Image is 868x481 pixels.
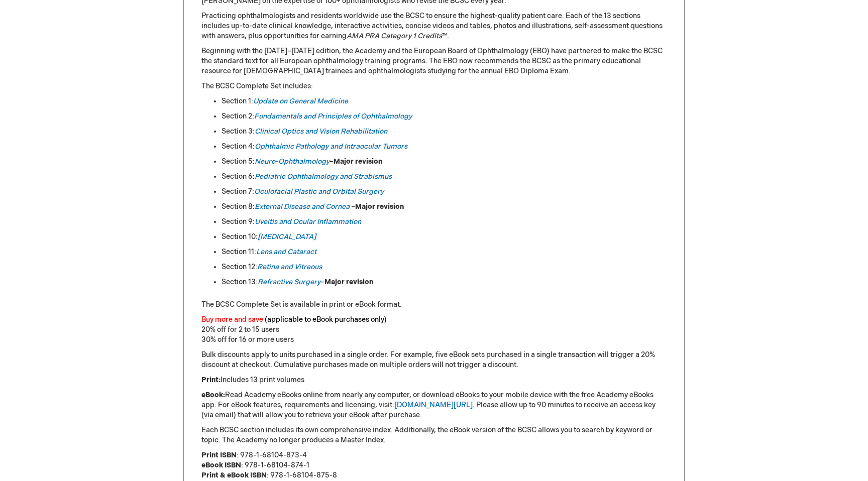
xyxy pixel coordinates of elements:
p: Beginning with the [DATE]–[DATE] edition, the Academy and the European Board of Ophthalmology (EB... [201,46,667,76]
strong: eBook: [201,391,225,399]
a: Oculofacial Plastic and Orbital Surgery [254,187,384,196]
p: The BCSC Complete Set includes: [201,81,667,91]
a: Ophthalmic Pathology and Intraocular Tumors [255,142,407,151]
strong: Print: [201,376,221,384]
li: Section 5: – [222,157,667,167]
p: 20% off for 2 to 15 users 30% off for 16 or more users [201,315,667,345]
a: Uveitis and Ocular Inflammation [255,217,361,226]
font: Buy more and save [201,315,263,324]
strong: Major revision [324,278,373,286]
a: Fundamentals and Principles of Ophthalmology [254,112,412,121]
li: Section 12: [222,262,667,272]
a: Refractive Surgery [258,278,320,286]
li: Section 7: [222,187,667,197]
font: (applicable to eBook purchases only) [265,315,387,324]
a: Pediatric Ophthalmology and Strabismus [255,172,392,181]
p: The BCSC Complete Set is available in print or eBook format. [201,300,667,310]
strong: Major revision [355,202,404,211]
li: Section 11: [222,247,667,257]
p: Bulk discounts apply to units purchased in a single order. For example, five eBook sets purchased... [201,350,667,370]
p: : 978-1-68104-873-4 : 978-1-68104-874-1 : 978-1-68104-875-8 [201,450,667,480]
li: Section 1: [222,96,667,106]
p: Practicing ophthalmologists and residents worldwide use the BCSC to ensure the highest-quality pa... [201,11,667,41]
a: Retina and Vitreous [257,263,322,271]
li: Section 2: [222,111,667,122]
li: Section 3: [222,127,667,137]
strong: Print ISBN [201,451,237,459]
strong: Major revision [334,157,382,166]
a: Update on General Medicine [253,97,348,105]
a: Clinical Optics and Vision Rehabilitation [255,127,387,136]
li: Section 10: [222,232,667,242]
p: Includes 13 print volumes [201,375,667,385]
strong: Print & eBook ISBN [201,471,267,479]
a: Neuro-Ophthalmology [255,157,330,166]
a: Lens and Cataract [256,248,316,256]
li: Section 6: [222,172,667,182]
li: Section 8: – [222,202,667,212]
a: [MEDICAL_DATA] [258,232,316,241]
li: Section 13: – [222,277,667,287]
em: AMA PRA Category 1 Credits [347,32,442,40]
li: Section 4: [222,142,667,152]
strong: eBook ISBN [201,461,241,469]
li: Section 9: [222,217,667,227]
a: [DOMAIN_NAME][URL] [394,401,473,409]
p: Read Academy eBooks online from nearly any computer, or download eBooks to your mobile device wit... [201,390,667,420]
p: Each BCSC section includes its own comprehensive index. Additionally, the eBook version of the BC... [201,425,667,445]
a: External Disease and Cornea [255,202,350,211]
